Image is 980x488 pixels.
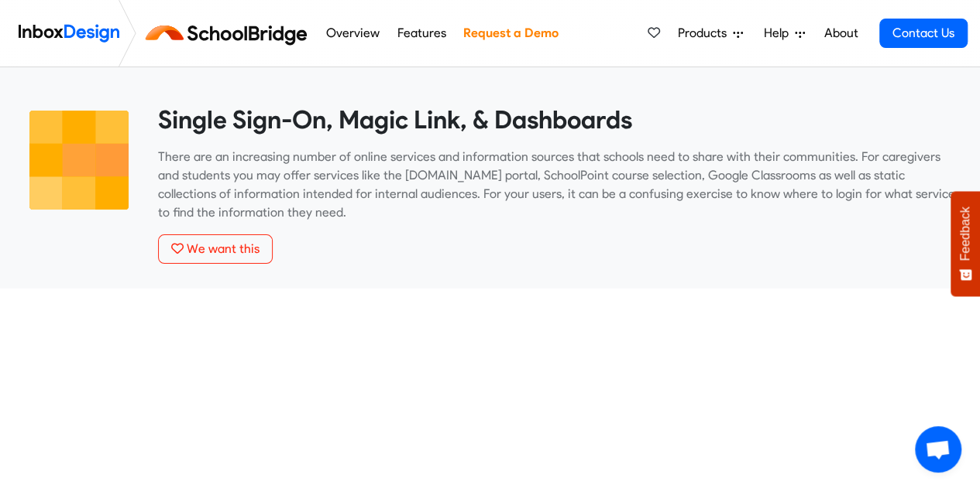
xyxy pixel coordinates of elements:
[158,234,273,264] button: We want this
[158,148,957,222] p: There are an increasing number of online services and information sources that schools need to sh...
[158,104,957,135] heading: Single Sign-On, Magic Link, & Dashboards
[672,18,749,49] a: Products
[143,15,317,52] img: schoolbridge logo
[322,18,383,49] a: Overview
[678,24,733,43] span: Products
[820,18,862,49] a: About
[459,18,562,49] a: Request a Demo
[764,24,795,43] span: Help
[758,18,811,49] a: Help
[879,19,968,48] a: Contact Us
[958,206,972,261] span: Feedback
[951,191,980,296] button: Feedback - Show survey
[187,241,260,256] span: We want this
[23,104,135,216] img: 2022_01_13_icon_grid.svg
[393,18,450,49] a: Features
[915,426,961,473] div: Open chat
